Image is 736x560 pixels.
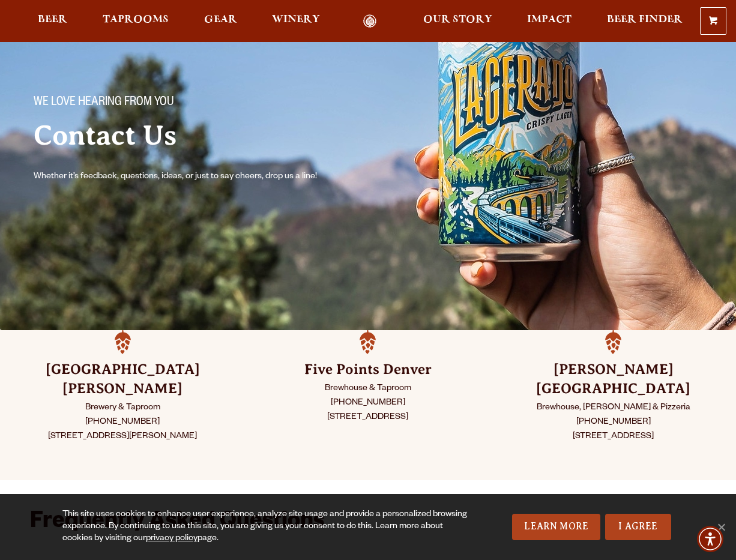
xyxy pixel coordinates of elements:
[103,15,169,25] span: Taprooms
[512,514,600,540] a: Learn More
[272,15,320,25] span: Winery
[146,534,198,544] a: privacy policy
[276,360,461,379] h3: Five Points Denver
[30,14,75,28] a: Beer
[62,509,468,545] div: This site uses cookies to enhance user experience, analyze site usage and provide a personalized ...
[204,15,237,25] span: Gear
[34,95,174,111] span: We love hearing from you
[38,15,67,25] span: Beer
[196,14,245,28] a: Gear
[30,360,216,399] h3: [GEOGRAPHIC_DATA][PERSON_NAME]
[264,14,328,28] a: Winery
[34,170,341,184] p: Whether it’s feedback, questions, ideas, or just to say cheers, drop us a line!
[276,382,461,425] p: Brewhouse & Taproom [PHONE_NUMBER] [STREET_ADDRESS]
[520,401,706,444] p: Brewhouse, [PERSON_NAME] & Pizzeria [PHONE_NUMBER] [STREET_ADDRESS]
[423,15,492,25] span: Our Story
[605,514,671,540] a: I Agree
[527,15,572,25] span: Impact
[607,15,683,25] span: Beer Finder
[697,526,723,552] div: Accessibility Menu
[95,14,176,28] a: Taprooms
[30,401,216,444] p: Brewery & Taproom [PHONE_NUMBER] [STREET_ADDRESS][PERSON_NAME]
[34,121,408,151] h2: Contact Us
[599,14,690,28] a: Beer Finder
[519,14,579,28] a: Impact
[415,14,500,28] a: Our Story
[347,14,392,28] a: Odell Home
[520,360,706,399] h3: [PERSON_NAME] [GEOGRAPHIC_DATA]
